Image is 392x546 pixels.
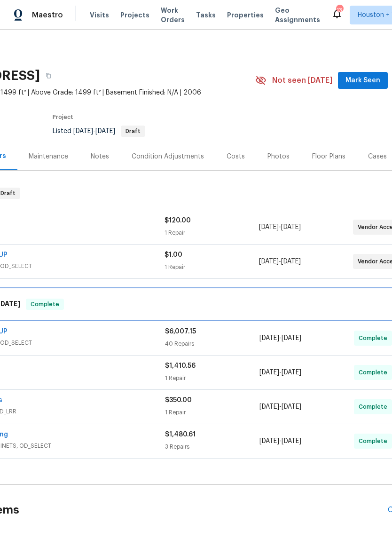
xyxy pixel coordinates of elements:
[259,222,301,232] span: -
[165,328,196,335] span: $6,007.15
[359,436,391,446] span: Complete
[345,75,380,87] span: Mark Seen
[267,152,290,161] div: Photos
[165,228,259,237] div: 1 Repair
[132,152,204,161] div: Condition Adjustments
[165,262,259,272] div: 1 Repair
[259,368,301,377] span: -
[73,128,93,135] span: [DATE]
[165,339,259,348] div: 40 Repairs
[165,397,192,404] span: $350.00
[259,224,279,230] span: [DATE]
[259,258,279,265] span: [DATE]
[259,404,279,410] span: [DATE]
[29,152,68,161] div: Maintenance
[336,6,343,15] div: 13
[165,431,196,438] span: $1,480.61
[368,152,387,161] div: Cases
[227,10,264,20] span: Properties
[259,257,301,266] span: -
[281,224,301,230] span: [DATE]
[165,442,259,451] div: 3 Repairs
[275,6,320,24] span: Geo Assignments
[282,404,301,410] span: [DATE]
[259,436,301,446] span: -
[227,152,245,161] div: Costs
[165,217,191,224] span: $120.00
[95,128,115,135] span: [DATE]
[259,333,301,343] span: -
[122,128,144,134] span: Draft
[165,408,259,417] div: 1 Repair
[359,402,391,411] span: Complete
[312,152,345,161] div: Floor Plans
[53,128,145,135] span: Listed
[165,363,196,369] span: $1,410.56
[282,335,301,341] span: [DATE]
[282,369,301,376] span: [DATE]
[161,6,185,24] span: Work Orders
[259,369,279,376] span: [DATE]
[259,335,279,341] span: [DATE]
[40,67,57,84] button: Copy Address
[281,258,301,265] span: [DATE]
[32,10,63,20] span: Maestro
[165,373,259,383] div: 1 Repair
[259,402,301,411] span: -
[282,438,301,444] span: [DATE]
[53,114,73,120] span: Project
[272,76,332,85] span: Not seen [DATE]
[27,300,63,309] span: Complete
[359,333,391,343] span: Complete
[91,152,109,161] div: Notes
[73,128,115,135] span: -
[120,10,149,20] span: Projects
[90,10,109,20] span: Visits
[259,438,279,444] span: [DATE]
[338,72,388,89] button: Mark Seen
[196,12,216,18] span: Tasks
[165,252,182,258] span: $1.00
[359,368,391,377] span: Complete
